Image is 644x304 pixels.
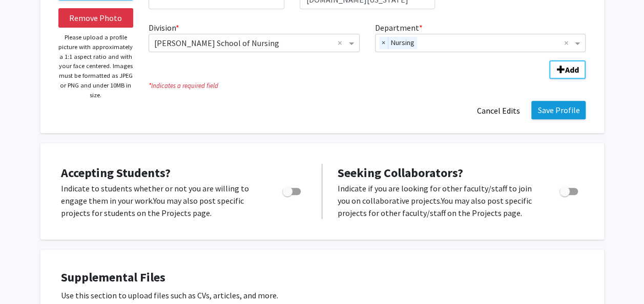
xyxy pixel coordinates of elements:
p: Indicate if you are looking for other faculty/staff to join you on collaborative projects. You ma... [338,182,540,219]
div: Toggle [555,182,584,198]
b: Add [565,64,578,75]
ng-select: Division [149,34,360,52]
iframe: Chat [8,258,44,296]
i: Indicates a required field [149,81,586,91]
button: Save Profile [531,101,586,119]
div: Division [141,21,367,52]
span: Seeking Collaborators? [338,165,463,181]
span: Clear all [338,37,346,49]
button: Cancel Edits [470,101,526,120]
div: Toggle [278,182,306,198]
p: Please upload a profile picture with approximately a 1:1 aspect ratio and with your face centered... [58,33,134,100]
span: Nursing [388,37,417,49]
button: Add Division/Department [549,60,586,79]
span: Accepting Students? [61,165,171,181]
div: Department [367,21,594,52]
span: × [379,37,388,49]
p: Indicate to students whether or not you are willing to engage them in your work. You may also pos... [61,182,263,219]
ng-select: Department [375,34,586,52]
p: Use this section to upload files such as CVs, articles, and more. [61,289,584,301]
span: Clear all [564,37,572,49]
h4: Supplemental Files [61,270,584,285]
button: Remove Photo [58,8,134,28]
